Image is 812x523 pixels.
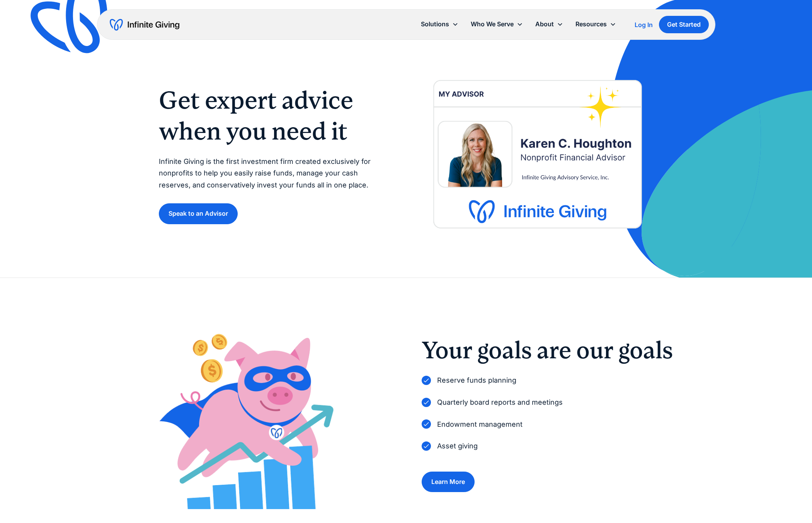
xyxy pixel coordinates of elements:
[437,440,478,452] p: Asset giving
[421,19,449,29] div: Solutions
[635,22,653,28] div: Log In
[529,16,569,32] div: About
[465,16,529,32] div: Who We Serve
[659,16,709,33] a: Get Started
[575,19,607,29] div: Resources
[437,397,563,409] p: Quarterly board reports and meetings
[159,156,391,191] p: Infinite Giving is the first investment firm created exclusively for nonprofits to help you easil...
[437,419,523,431] p: Endowment management
[535,19,554,29] div: About
[415,16,465,32] div: Solutions
[159,85,391,147] h1: Get expert advice when you need it
[422,472,475,492] a: Learn More
[110,19,179,31] a: home
[159,203,238,224] a: Speak to an Advisor
[422,338,703,362] h2: Your goals are our goals
[635,20,653,29] a: Log In
[569,16,622,32] div: Resources
[471,19,514,29] div: Who We Serve
[437,375,516,387] p: Reserve funds planning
